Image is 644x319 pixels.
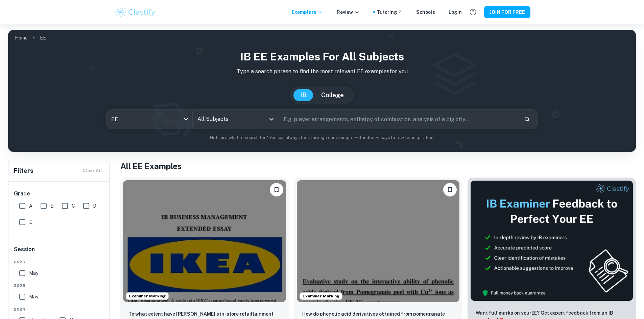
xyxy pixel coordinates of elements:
[449,8,462,16] a: Login
[337,8,360,16] p: Review
[72,202,75,210] span: C
[293,89,313,101] button: IB
[123,180,286,302] img: Business and Management EE example thumbnail: To what extent have IKEA's in-store reta
[467,6,479,18] button: Help and Feedback
[29,218,32,226] span: E
[14,190,104,198] h6: Grade
[29,202,32,210] span: A
[292,8,323,16] p: Exemplars
[314,89,351,101] button: College
[14,134,630,141] p: Not sure what to search for? You can always look through our example Extended Essays below for in...
[126,293,168,299] span: Examiner Marking
[267,114,276,124] button: Open
[521,113,533,125] button: Search
[29,293,38,300] span: May
[93,202,96,210] span: D
[106,110,192,129] div: EE
[14,245,104,259] h6: Session
[279,110,519,129] input: E.g. player arrangements, enthalpy of combustion, analysis of a big city...
[120,160,636,172] h1: All EE Examples
[14,68,630,76] p: Type a search phrase to find the most relevant EE examples for you
[8,30,636,152] img: profile cover
[416,8,435,16] a: Schools
[15,33,28,43] a: Home
[40,34,46,42] p: EE
[470,180,633,301] img: Thumbnail
[14,306,104,312] span: 2024
[14,259,104,265] span: 2026
[377,8,403,16] a: Tutoring
[270,183,283,196] button: Please log in to bookmark exemplars
[14,166,33,176] h6: Filters
[300,293,342,299] span: Examiner Marking
[297,180,460,302] img: Chemistry EE example thumbnail: How do phenolic acid derivatives obtaine
[484,6,530,18] button: JOIN FOR FREE
[50,202,54,210] span: B
[14,49,630,65] h1: IB EE examples for all subjects
[114,5,157,19] img: Clastify logo
[443,183,457,196] button: Please log in to bookmark exemplars
[14,283,104,289] span: 2025
[29,269,38,277] span: May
